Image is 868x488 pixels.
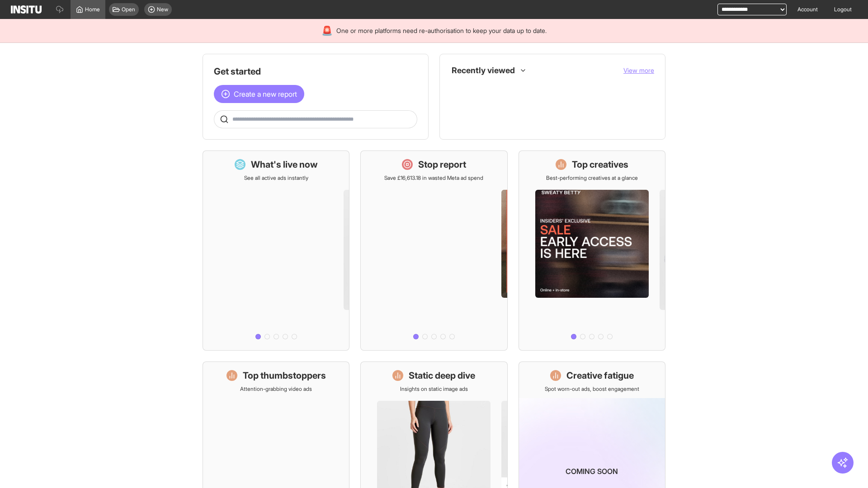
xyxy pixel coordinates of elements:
[360,150,507,351] a: Stop reportSave £16,613.18 in wasted Meta ad spend
[214,85,304,103] button: Create a new report
[384,174,483,182] p: Save £16,613.18 in wasted Meta ad spend
[321,24,333,37] div: 🚨
[251,158,318,171] h1: What's live now
[122,6,135,13] span: Open
[409,369,475,382] h1: Static deep dive
[203,150,349,351] a: What's live nowSee all active ads instantly
[214,65,417,78] h1: Get started
[418,158,466,171] h1: Stop report
[546,174,638,182] p: Best-performing creatives at a glance
[243,369,326,382] h1: Top thumbstoppers
[519,150,665,351] a: Top creativesBest-performing creatives at a glance
[234,89,297,99] span: Create a new report
[572,158,628,171] h1: Top creatives
[157,6,168,13] span: New
[336,26,547,35] span: One or more platforms need re-authorisation to keep your data up to date.
[11,5,42,14] img: Logo
[244,174,308,182] p: See all active ads instantly
[85,6,100,13] span: Home
[240,385,312,393] p: Attention-grabbing video ads
[623,66,654,74] span: View more
[623,66,654,75] button: View more
[400,385,468,393] p: Insights on static image ads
